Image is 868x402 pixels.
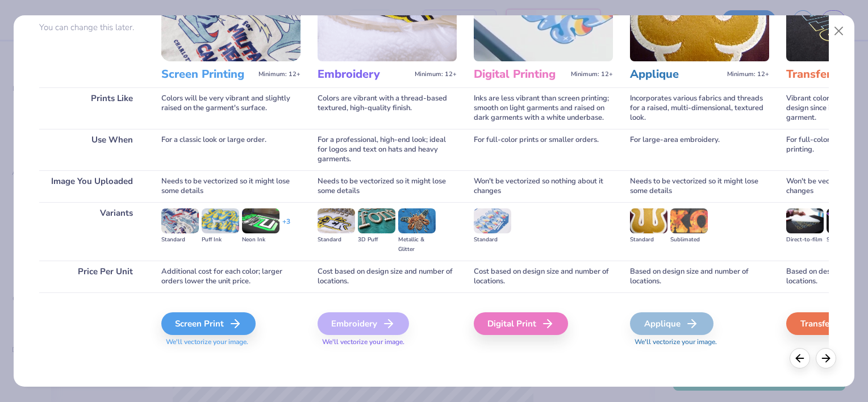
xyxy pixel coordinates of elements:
span: We'll vectorize your image. [630,337,769,347]
div: Needs to be vectorized so it might lose some details [318,170,457,202]
img: Standard [318,208,355,233]
div: + 3 [282,217,290,236]
span: Minimum: 12+ [727,70,769,78]
h3: Digital Printing [474,67,566,82]
div: Applique [630,312,713,335]
div: Cost based on design size and number of locations. [474,261,613,292]
img: Puff Ink [202,208,239,233]
div: Colors will be very vibrant and slightly raised on the garment's surface. [161,87,301,129]
div: Standard [318,235,355,245]
button: Close [828,20,850,42]
div: Puff Ink [202,235,239,245]
span: We'll vectorize your image. [161,337,301,347]
div: Use When [39,129,144,170]
div: Inks are less vibrant than screen printing; smooth on light garments and raised on dark garments ... [474,87,613,129]
img: Standard [474,208,511,233]
div: Colors are vibrant with a thread-based textured, high-quality finish. [318,87,457,129]
div: Image You Uploaded [39,170,144,202]
img: Neon Ink [242,208,279,233]
div: Variants [39,202,144,261]
div: 3D Puff [358,235,395,245]
div: Based on design size and number of locations. [630,261,769,292]
div: Incorporates various fabrics and threads for a raised, multi-dimensional, textured look. [630,87,769,129]
img: Supacolor [827,208,864,233]
img: Standard [630,208,667,233]
div: Direct-to-film [786,235,824,245]
div: For large-area embroidery. [630,129,769,170]
img: Metallic & Glitter [398,208,436,233]
div: Embroidery [318,312,409,335]
div: Standard [161,235,199,245]
div: Price Per Unit [39,261,144,292]
div: Standard [630,235,667,245]
span: Minimum: 12+ [258,70,301,78]
img: Direct-to-film [786,208,824,233]
div: Needs to be vectorized so it might lose some details [161,170,301,202]
span: Minimum: 12+ [415,70,457,78]
div: Needs to be vectorized so it might lose some details [630,170,769,202]
div: For full-color prints or smaller orders. [474,129,613,170]
div: Cost based on design size and number of locations. [318,261,457,292]
div: Neon Ink [242,235,279,245]
div: Digital Print [474,312,568,335]
div: For a classic look or large order. [161,129,301,170]
span: We'll vectorize your image. [318,337,457,347]
img: 3D Puff [358,208,395,233]
div: Prints Like [39,87,144,129]
h3: Screen Printing [161,67,254,82]
div: Sublimated [670,235,708,245]
p: You can change this later. [39,23,144,32]
div: Standard [474,235,511,245]
h3: Applique [630,67,723,82]
div: Screen Print [161,312,256,335]
h3: Embroidery [318,67,410,82]
div: Additional cost for each color; larger orders lower the unit price. [161,261,301,292]
img: Standard [161,208,199,233]
span: Minimum: 12+ [571,70,613,78]
div: Metallic & Glitter [398,235,436,254]
img: Sublimated [670,208,708,233]
div: Won't be vectorized so nothing about it changes [474,170,613,202]
div: For a professional, high-end look; ideal for logos and text on hats and heavy garments. [318,129,457,170]
div: Supacolor [827,235,864,245]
